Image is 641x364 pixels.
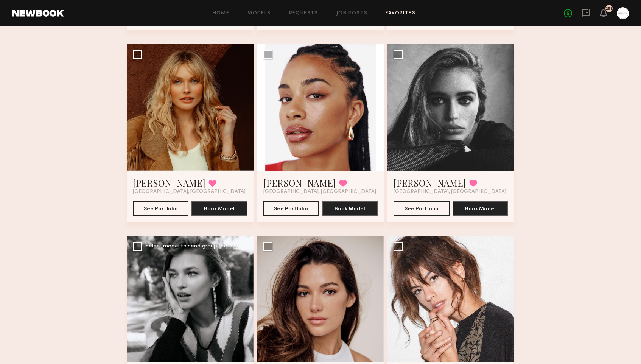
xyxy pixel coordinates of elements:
[453,205,508,212] a: Book Model
[322,205,378,212] a: Book Model
[133,177,205,189] a: [PERSON_NAME]
[289,11,318,16] a: Requests
[336,11,368,16] a: Job Posts
[453,201,508,216] button: Book Model
[394,189,506,195] span: [GEOGRAPHIC_DATA], [GEOGRAPHIC_DATA]
[263,201,319,216] button: See Portfolio
[394,177,466,189] a: [PERSON_NAME]
[386,11,415,16] a: Favorites
[322,201,378,216] button: Book Model
[191,205,247,212] a: Book Model
[263,177,336,189] a: [PERSON_NAME]
[213,11,230,16] a: Home
[133,189,246,195] span: [GEOGRAPHIC_DATA], [GEOGRAPHIC_DATA]
[146,244,239,249] div: Select model to send group request
[394,201,449,216] button: See Portfolio
[263,189,376,195] span: [GEOGRAPHIC_DATA], [GEOGRAPHIC_DATA]
[247,11,271,16] a: Models
[191,201,247,216] button: Book Model
[133,201,188,216] button: See Portfolio
[605,7,613,11] div: 253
